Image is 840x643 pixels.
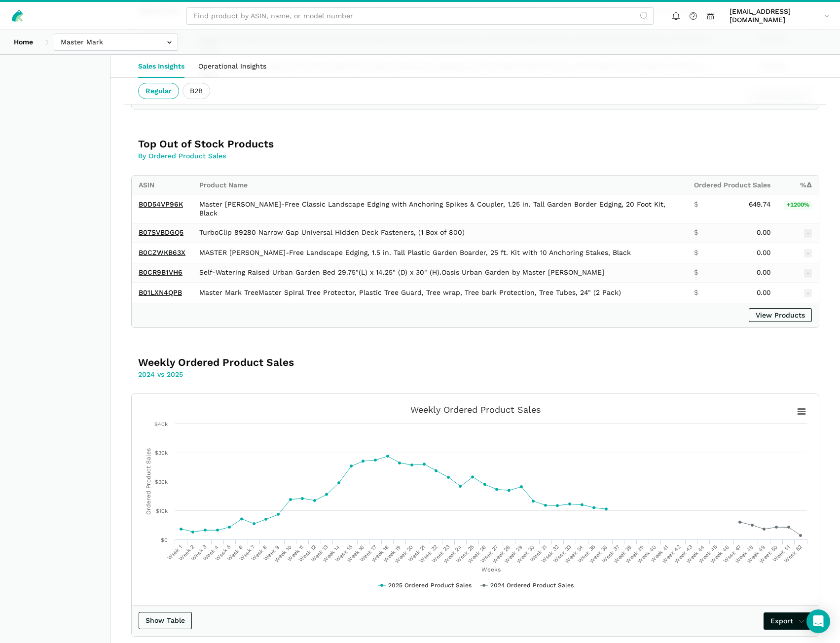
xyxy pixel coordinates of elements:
[310,543,329,563] tspan: Week 13
[661,543,682,564] tspan: Week 42
[749,200,770,209] span: 649.74
[54,34,178,51] input: Master Mark
[394,543,414,564] tspan: Week 20
[370,543,390,563] tspan: Week 18
[757,288,770,297] span: 0.00
[192,243,687,263] td: MASTER [PERSON_NAME]-Free Landscape Edging, 1.5 in. Tall Plastic Garden Boarder, 25 ft. Kit with ...
[694,200,698,209] span: $
[758,543,779,564] tspan: Week 50
[770,616,805,626] span: Export
[491,543,511,564] tspan: Week 28
[192,195,687,223] td: Master [PERSON_NAME]-Free Classic Landscape Edging with Anchoring Spikes & Coupler, 1.25 in. Tall...
[334,543,354,563] tspan: Week 15
[455,543,475,564] tspan: Week 25
[613,543,633,564] tspan: Week 38
[467,543,487,564] tspan: Week 26
[166,543,183,561] tspan: Week 1
[286,543,305,562] tspan: Week 11
[154,421,168,428] text: $40k
[138,151,427,161] p: By Ordered Product Sales
[192,223,687,243] td: TurboClip 89280 Narrow Gap Universal Hidden Deck Fasteners, (1 Box of 800)
[138,137,427,151] h3: Top Out of Stock Products
[804,269,812,278] span: -
[139,268,183,276] a: B0CR9B1VH6
[749,308,812,322] a: View Products
[382,543,402,563] tspan: Week 19
[564,543,584,564] tspan: Week 34
[687,176,777,195] th: Ordered Product Sales
[190,543,208,562] tspan: Week 3
[192,176,687,195] th: Product Name
[442,543,463,564] tspan: Week 24
[806,609,830,633] div: Open Intercom Messenger
[601,543,621,564] tspan: Week 37
[694,249,698,257] span: $
[577,543,597,564] tspan: Week 35
[636,543,657,564] tspan: Week 40
[138,369,427,380] p: 2024 vs 2025
[178,543,196,562] tspan: Week 2
[431,543,451,564] tspan: Week 23
[481,566,501,573] tspan: Weeks
[783,543,803,564] tspan: Week 52
[673,543,694,564] tspan: Week 43
[139,249,185,256] a: B0CZWKB63X
[297,543,317,563] tspan: Week 12
[757,228,770,237] span: 0.00
[650,543,669,563] tspan: Week 41
[540,543,560,564] tspan: Week 32
[201,543,219,562] tspan: Week 4
[528,543,548,563] tspan: Week 31
[145,448,152,515] tspan: Ordered Product Sales
[138,83,179,100] ui-tab: Regular
[552,543,572,564] tspan: Week 33
[730,7,821,25] span: [EMAIL_ADDRESS][DOMAIN_NAME]
[273,543,292,563] tspan: Week 10
[407,543,427,563] tspan: Week 21
[757,268,770,277] span: 0.00
[192,283,687,303] td: Master Mark TreeMaster Spiral Tree Protector, Plastic Tree Guard, Tree wrap, Tree bark Protection...
[784,201,812,210] span: +1200%
[186,7,654,25] input: Find product by ASIN, name, or model number
[746,543,767,564] tspan: Week 49
[771,543,791,563] tspan: Week 51
[694,288,698,297] span: $
[156,508,168,514] text: $10k
[490,582,574,589] tspan: 2024 Ordered Product Sales
[262,543,281,562] tspan: Week 9
[131,55,191,77] a: Sales Insights
[804,249,812,258] span: -
[624,543,645,564] tspan: Week 39
[191,55,273,77] a: Operational Insights
[722,543,742,564] tspan: Week 47
[238,543,256,562] tspan: Week 7
[694,268,698,277] span: $
[410,404,541,415] tspan: Weekly Ordered Product Sales
[132,176,192,195] th: ASIN
[139,200,183,208] a: B0D54VP96K
[138,356,427,369] h3: Weekly Ordered Product Sales
[588,543,609,564] tspan: Week 36
[764,612,812,630] a: Export
[685,543,706,564] tspan: Week 44
[733,543,754,564] tspan: Week 48
[697,543,718,564] tspan: Week 45
[694,228,698,237] span: $
[139,228,183,236] a: B07SVBDGQ5
[418,543,438,564] tspan: Week 22
[192,263,687,283] td: Self-Watering Raised Urban Garden Bed 29.75"(L) x 14.25" (D) x 30" (H).Oasis Urban Garden by Mast...
[777,176,819,195] th: %Δ
[250,543,268,562] tspan: Week 8
[804,229,812,238] span: -
[155,450,168,456] text: $30k
[214,543,232,562] tspan: Week 5
[139,612,192,629] button: Show Table
[322,543,341,563] tspan: Week 14
[161,537,168,543] text: $0
[709,543,730,564] tspan: Week 46
[479,543,500,564] tspan: Week 27
[139,288,182,296] a: B01LXN4QPB
[503,543,524,564] tspan: Week 29
[346,543,365,563] tspan: Week 16
[7,34,40,51] a: Home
